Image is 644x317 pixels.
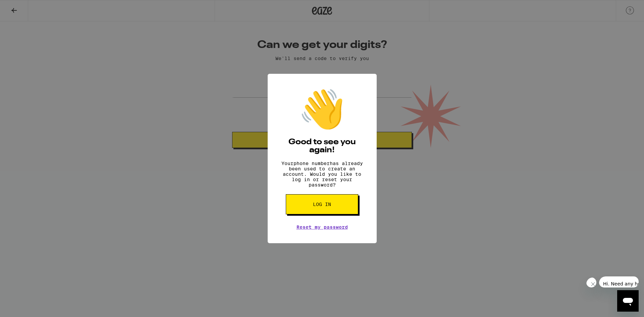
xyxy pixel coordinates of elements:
[313,202,331,207] span: Log in
[586,277,596,287] iframe: Close message
[4,5,48,10] span: Hi. Need any help?
[299,87,345,131] div: 👋
[286,194,358,214] button: Log in
[599,276,639,287] iframe: Message from company
[617,290,639,312] iframe: Button to launch messaging window
[297,224,348,230] a: Reset my password
[278,138,367,154] h2: Good to see you again!
[278,161,367,188] p: Your phone number has already been used to create an account. Would you like to log in or reset y...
